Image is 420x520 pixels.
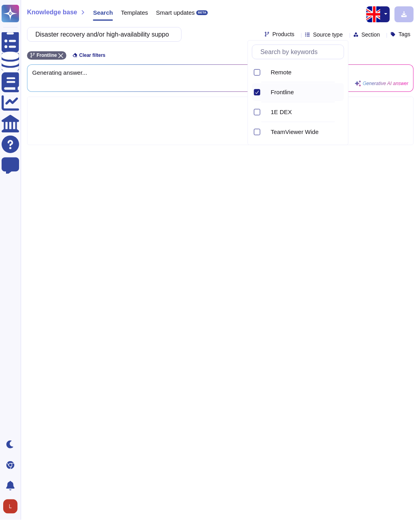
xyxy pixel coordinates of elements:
span: Smart updates [156,10,195,16]
div: Frontline [264,87,267,97]
span: Clear filters [79,53,105,58]
div: 1E DEX [264,103,344,121]
div: Frontline [271,89,341,96]
input: Search by keywords [256,45,344,59]
div: Remote [271,69,341,76]
span: Frontline [37,53,57,58]
div: 1E DEX [271,109,341,116]
div: Remote [264,63,344,81]
input: Search a question or template... [31,27,173,41]
span: Tags [399,31,410,37]
div: 1E DEX [264,107,267,116]
img: user [3,499,17,514]
span: 1E DEX [271,109,292,116]
span: Generating answer... [32,70,408,76]
div: Remote [264,68,267,77]
img: en [366,6,382,22]
span: TeamViewer Wide [271,128,319,136]
span: Generative AI answer [363,81,408,86]
span: Search [93,10,113,16]
div: TeamViewer Wide [264,127,267,136]
span: Source type [313,32,343,37]
span: Products [273,31,294,37]
div: BETA [196,10,208,15]
div: TeamViewer Wide [264,123,344,141]
div: Frontline [264,83,344,101]
span: Frontline [271,89,294,96]
span: Section [362,32,380,37]
span: Knowledge base [27,9,77,16]
span: Templates [121,10,148,16]
span: Remote [271,69,292,76]
div: TeamViewer Wide [271,128,341,136]
button: user [2,498,23,515]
